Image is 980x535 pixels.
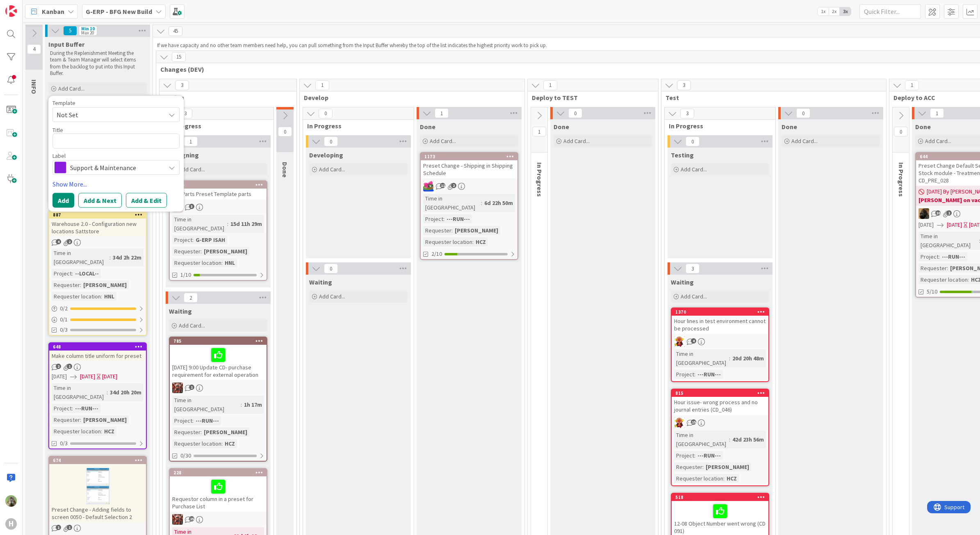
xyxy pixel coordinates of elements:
[482,198,515,207] div: 6d 22h 50m
[915,123,931,131] span: Done
[223,258,237,267] div: HNL
[169,26,182,36] span: 45
[421,153,517,160] div: 1173
[52,292,101,301] div: Requester location
[221,439,223,448] span: :
[309,151,343,159] span: Developing
[675,390,768,396] div: 815
[939,252,940,261] span: :
[947,264,948,273] span: :
[202,428,249,437] div: [PERSON_NAME]
[52,193,74,207] button: Add
[725,474,739,483] div: HCZ
[80,280,81,289] span: :
[52,179,180,189] a: Show More...
[818,7,829,16] span: 1x
[27,44,41,54] span: 4
[930,108,944,118] span: 1
[52,280,80,289] div: Requester
[444,214,472,223] div: ---RUN---
[672,308,768,316] div: 1370
[421,153,517,178] div: 1173Preset Change - Shipping in Shipping Schedule
[179,322,205,329] span: Add Card...
[194,416,221,425] div: ---RUN---
[730,435,766,444] div: 42d 23h 56m
[189,516,194,521] span: 25
[52,269,72,278] div: Project
[307,122,403,130] span: In Progress
[675,494,768,500] div: 518
[52,126,63,134] label: Title
[184,293,198,303] span: 2
[935,210,941,216] span: 10
[905,80,919,90] span: 1
[729,354,730,363] span: :
[60,326,68,334] span: 0/3
[169,307,192,315] span: Waiting
[729,435,730,444] span: :
[420,152,518,260] a: 1173Preset Change - Shipping in Shipping ScheduleJKTime in [GEOGRAPHIC_DATA]:6d 22h 50mProject:--...
[52,100,75,106] span: Template
[53,458,146,463] div: 674
[241,400,242,409] span: :
[56,525,61,530] span: 1
[81,280,129,289] div: [PERSON_NAME]
[319,109,333,118] span: 0
[189,204,194,209] span: 3
[918,264,947,273] div: Requester
[49,457,146,464] div: 674
[172,514,183,525] img: JK
[672,389,768,415] div: 815Hour issue- wrong process and no journal entries (CD_046)
[421,160,517,178] div: Preset Change - Shipping in Shipping Schedule
[80,415,81,424] span: :
[178,109,192,118] span: 3
[686,264,700,273] span: 3
[81,27,95,31] div: Min 10
[73,404,100,413] div: ---RUN---
[894,127,908,137] span: 0
[60,439,68,448] span: 0/3
[180,451,191,460] span: 0/30
[695,370,723,379] div: ---RUN---
[49,219,146,237] div: Warehouse 2.0 - Configuration new locations Sattstore
[63,26,77,36] span: 5
[221,258,223,267] span: :
[423,181,434,191] img: JK
[49,303,146,314] div: 0/2
[50,50,145,77] p: During the Replenishment Meeting the team & Team Manager will select items from the backlog to pu...
[451,183,456,188] span: 2
[680,109,694,118] span: 3
[675,309,768,315] div: 1370
[172,382,183,393] img: JK
[58,85,84,92] span: Add Card...
[796,108,810,118] span: 0
[791,137,818,145] span: Add Card...
[167,122,263,130] span: In Progress
[48,40,84,48] span: Input Buffer
[86,7,152,16] b: G-ERP - BFG New Build
[730,354,766,363] div: 20d 20h 48m
[172,247,201,256] div: Requester
[691,419,696,425] span: 15
[674,417,685,428] img: LC
[111,253,144,262] div: 34d 2h 22m
[169,337,267,462] a: 785[DATE] 9:00 Update CD- purchase requirement for external operationJKTime in [GEOGRAPHIC_DATA]:...
[431,250,442,258] span: 2/10
[48,342,147,449] a: 648Make column title uniform for preset[DATE][DATE][DATE]Time in [GEOGRAPHIC_DATA]:34d 20h 20mPro...
[430,137,456,145] span: Add Card...
[665,93,876,102] span: Test
[201,428,202,437] span: :
[228,219,264,228] div: 15d 11h 29m
[568,108,582,118] span: 0
[52,427,101,436] div: Requester location
[67,364,72,369] span: 1
[918,221,934,229] span: [DATE]
[52,415,80,424] div: Requester
[691,338,696,344] span: 4
[474,237,488,246] div: HCZ
[671,278,694,286] span: Waiting
[42,7,64,16] span: Kanban
[169,180,267,281] a: 1265040 Parts Preset Template partsllTime in [GEOGRAPHIC_DATA]:15d 11h 29mProject:G-ERP ISAHReque...
[189,385,194,390] span: 1
[695,451,723,460] div: ---RUN---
